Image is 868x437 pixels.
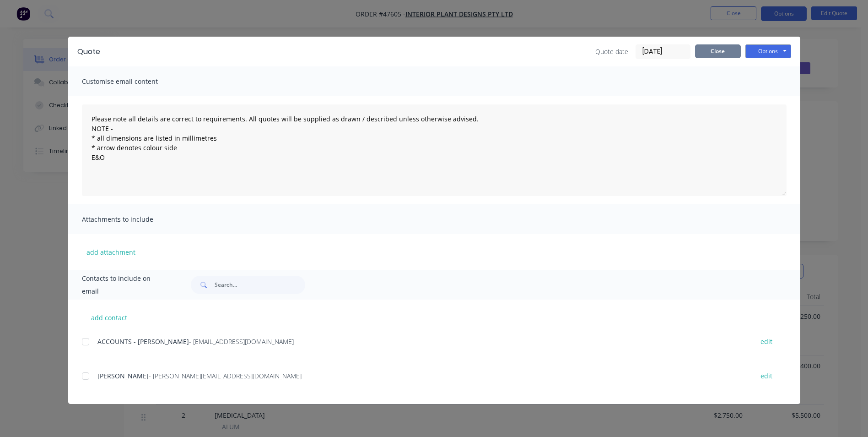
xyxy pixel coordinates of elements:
[82,245,140,259] button: add attachment
[755,335,778,348] button: edit
[755,370,778,382] button: edit
[82,213,183,226] span: Attachments to include
[695,44,741,58] button: Close
[82,272,168,298] span: Contacts to include on email
[745,44,791,58] button: Options
[97,337,189,346] span: ACCOUNTS - [PERSON_NAME]
[189,337,294,346] span: - [EMAIL_ADDRESS][DOMAIN_NAME]
[97,371,149,380] span: [PERSON_NAME]
[82,75,183,88] span: Customise email content
[595,47,628,56] span: Quote date
[82,104,787,196] textarea: Please note all details are correct to requirements. All quotes will be supplied as drawn / descr...
[82,311,137,324] button: add contact
[149,371,302,380] span: - [PERSON_NAME][EMAIL_ADDRESS][DOMAIN_NAME]
[77,46,100,57] div: Quote
[215,276,305,294] input: Search...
